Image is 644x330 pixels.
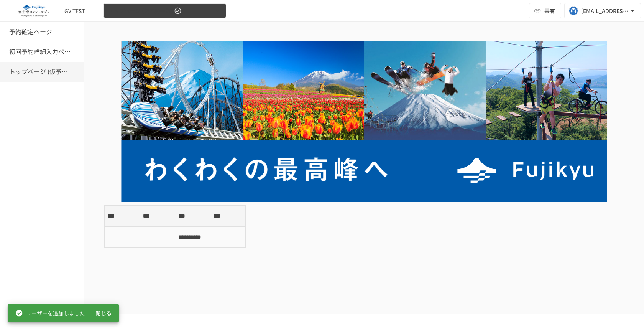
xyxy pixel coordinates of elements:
img: 9NYIRYgtduoQjoGXsqqe5dy77I5ILDG0YqJd0KDzNKZ [104,41,624,202]
h6: トップページ (仮予約一覧) [9,67,71,77]
button: 共有 [529,3,561,18]
span: トップページ (仮予約一覧) [108,6,172,16]
img: eQeGXtYPV2fEKIA3pizDiVdzO5gJTl2ahLbsPaD2E4R [9,5,58,17]
button: [EMAIL_ADDRESS][DOMAIN_NAME] [564,3,641,18]
div: GV TEST [64,7,85,15]
h6: 予約確定ページ [9,27,52,37]
span: 共有 [544,7,555,15]
div: [EMAIL_ADDRESS][DOMAIN_NAME] [581,6,629,16]
h6: 初回予約詳細入力ページ [9,47,71,57]
div: ユーザーを追加しました [15,306,85,320]
button: トップページ (仮予約一覧) [103,3,226,18]
button: 閉じる [91,306,116,320]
